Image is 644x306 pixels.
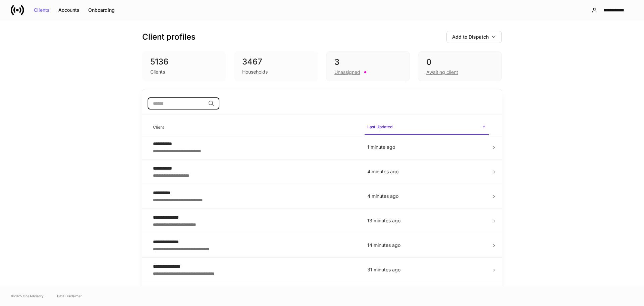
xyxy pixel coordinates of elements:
div: 3 [334,57,401,68]
div: 3Unassigned [326,51,410,81]
button: Add to Dispatch [446,31,502,43]
p: 1 minute ago [367,144,486,150]
p: 4 minutes ago [367,193,486,200]
p: 4 minutes ago [367,168,486,175]
div: Add to Dispatch [452,35,496,39]
button: Clients [30,5,54,15]
div: Unassigned [334,69,360,76]
div: 0 [426,57,493,68]
div: 3467 [242,56,310,67]
a: Data Disclaimer [57,293,82,299]
div: Awaiting client [426,69,458,76]
div: 5136 [150,56,218,67]
div: Clients [34,8,50,12]
div: Accounts [58,8,79,12]
button: Accounts [54,5,84,15]
div: Clients [150,69,165,75]
div: Households [242,69,268,75]
span: Last Updated [365,120,489,135]
p: 31 minutes ago [367,266,486,273]
p: 13 minutes ago [367,217,486,224]
button: Onboarding [84,5,119,15]
span: Client [150,121,359,134]
h3: Client profiles [142,32,196,42]
div: 0Awaiting client [418,51,502,81]
h6: Client [153,124,164,130]
h6: Last Updated [367,124,392,130]
span: © 2025 OneAdvisory [11,293,44,299]
p: 14 minutes ago [367,242,486,249]
div: Onboarding [88,8,115,12]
